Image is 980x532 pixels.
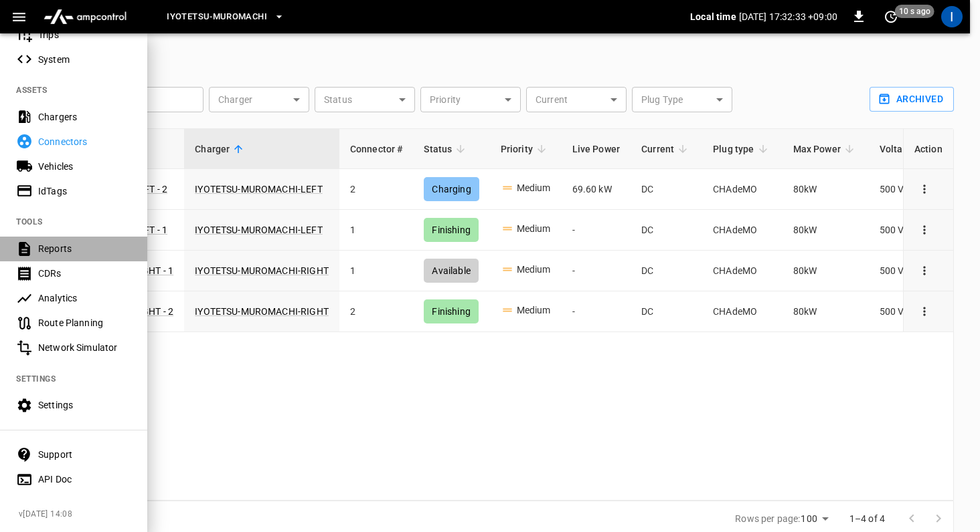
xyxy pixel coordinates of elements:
[38,53,131,66] div: System
[941,6,963,27] div: profile-icon
[739,10,837,23] p: [DATE] 17:32:33 +09:00
[38,473,131,486] div: API Doc
[167,9,267,25] span: Iyotetsu-Muromachi
[895,5,934,18] span: 10 s ago
[38,398,131,412] div: Settings
[38,4,132,29] img: ampcontrol.io logo
[38,341,131,354] div: Network Simulator
[38,267,131,280] div: CDRs
[690,10,736,23] p: Local time
[38,316,131,329] div: Route Planning
[19,508,137,521] span: v [DATE] 14:08
[38,184,131,198] div: IdTags
[38,242,131,255] div: Reports
[38,448,131,461] div: Support
[38,135,131,148] div: Connectors
[38,160,131,173] div: Vehicles
[38,110,131,124] div: Chargers
[880,6,902,27] button: set refresh interval
[38,28,131,41] div: Trips
[38,291,131,305] div: Analytics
